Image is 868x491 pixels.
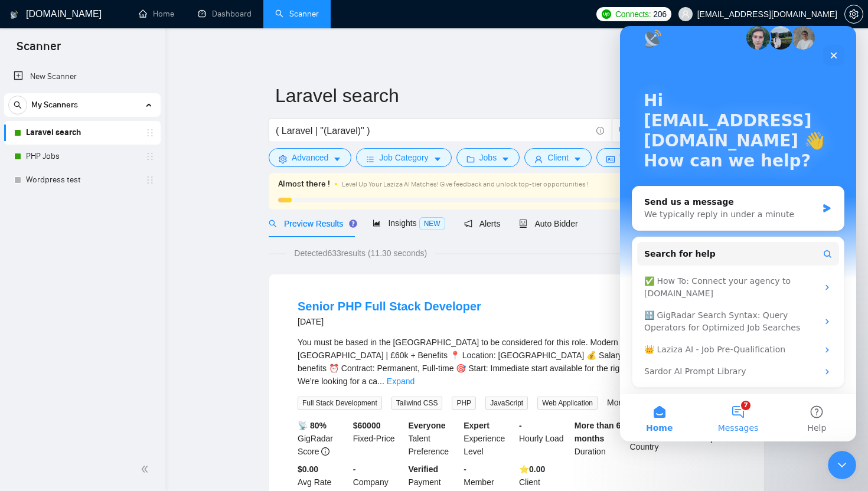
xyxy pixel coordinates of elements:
a: setting [844,9,863,19]
span: setting [279,155,287,163]
span: Full Stack Development [298,397,382,410]
li: My Scanners [4,93,161,192]
span: Detected 633 results (11.30 seconds) [286,247,435,260]
span: Job Category [379,151,428,164]
span: Insights [373,218,445,228]
span: caret-down [501,155,510,163]
div: GigRadar Score [295,419,351,458]
button: search [8,96,27,114]
a: Senior PHP Full Stack Developer [298,300,481,313]
span: holder [145,128,155,138]
iframe: Intercom live chat [828,451,856,479]
span: caret-down [333,155,341,163]
img: logo [10,5,18,24]
a: homeHome [139,9,174,19]
span: caret-down [433,155,442,163]
span: info-circle [596,127,604,135]
b: $0.00 [298,464,318,474]
span: Alerts [464,219,501,228]
span: search [269,220,277,228]
button: barsJob Categorycaret-down [356,148,451,167]
span: setting [845,9,863,19]
div: Experience Level [461,419,517,458]
b: Expert [464,421,490,430]
span: folder [466,155,475,163]
button: idcardVendorcaret-down [596,148,668,167]
span: notification [464,220,472,228]
input: Scanner name... [275,81,740,110]
a: New Scanner [14,65,151,89]
div: Fixed-Price [351,419,406,458]
span: holder [145,152,155,161]
b: - [519,421,522,430]
span: holder [145,175,155,185]
span: user [681,10,690,18]
span: Connects: [615,8,651,21]
button: setting [844,5,863,24]
span: 206 [653,8,666,21]
span: Client [547,151,569,164]
span: Preview Results [269,219,354,228]
span: bars [366,155,374,163]
a: Laravel search [26,121,138,145]
span: Advanced [292,151,328,164]
a: More... [607,398,633,407]
span: caret-down [573,155,582,163]
a: dashboardDashboard [198,9,252,19]
a: Expand [387,377,415,386]
span: NEW [419,217,445,230]
b: Verified [409,464,439,474]
span: Web Application [537,397,598,410]
div: Hourly Load [517,419,572,458]
span: area-chart [373,219,381,227]
button: userClientcaret-down [524,148,592,167]
span: search [612,125,635,136]
span: ... [377,377,384,386]
span: double-left [141,463,152,475]
span: My Scanners [31,93,78,117]
a: searchScanner [275,9,319,19]
b: $ 60000 [353,421,381,430]
span: Tailwind CSS [391,397,443,410]
span: Almost there ! [278,178,330,191]
div: Talent Preference [406,419,462,458]
span: Scanner [7,38,70,63]
div: You must be based in the [GEOGRAPHIC_DATA] to be considered for this role. Modern Laravel/TALL St... [298,336,736,388]
a: PHP Jobs [26,145,138,168]
b: More than 6 months [575,421,621,443]
li: New Scanner [4,65,161,89]
span: user [534,155,543,163]
span: Jobs [479,151,497,164]
button: search [612,119,635,142]
b: ⭐️ 0.00 [519,464,545,474]
span: JavaScript [485,397,528,410]
div: [DATE] [298,315,481,329]
b: 📡 80% [298,421,327,430]
span: PHP [452,397,476,410]
span: Level Up Your Laziza AI Matches! Give feedback and unlock top-tier opportunities ! [342,180,589,188]
div: Tooltip anchor [348,218,358,229]
button: folderJobscaret-down [456,148,520,167]
iframe: Intercom live chat [620,26,856,441]
div: Duration [572,419,628,458]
